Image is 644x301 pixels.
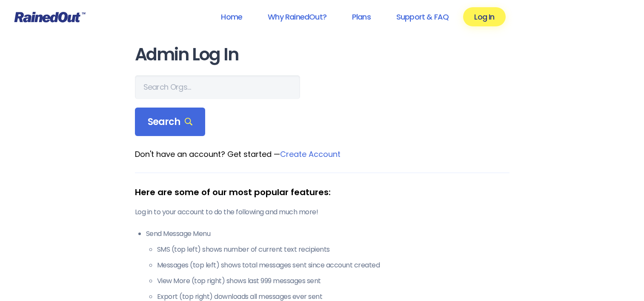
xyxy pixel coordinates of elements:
div: Here are some of our most popular features: [135,186,509,199]
h1: Admin Log In [135,45,509,64]
li: Messages (top left) shows total messages sent since account created [157,260,509,270]
a: Create Account [280,149,341,159]
p: Log in to your account to do the following and much more! [135,207,509,217]
a: Support & FAQ [385,7,460,26]
a: Why RainedOut? [257,7,338,26]
li: SMS (top left) shows number of current text recipients [157,244,509,255]
a: Plans [341,7,382,26]
a: Home [210,7,253,26]
input: Search Orgs… [135,75,300,99]
span: Search [148,116,193,128]
div: Search [135,108,206,136]
li: View More (top right) shows last 999 messages sent [157,276,509,286]
a: Log In [463,7,505,26]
